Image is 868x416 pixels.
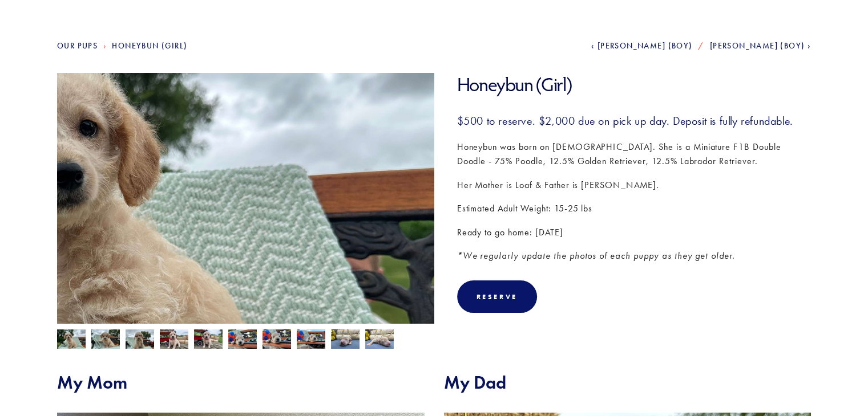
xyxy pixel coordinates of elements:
[457,178,812,193] p: Her Mother is Loaf & Father is [PERSON_NAME].
[457,280,537,313] div: Reserve
[297,329,325,351] img: Honeybun 3.jpg
[457,225,812,240] p: Ready to go home: [DATE]
[477,292,518,301] div: Reserve
[457,201,812,216] p: Estimated Adult Weight: 15-25 lbs
[112,41,187,51] a: Honeybun (Girl)
[710,41,811,51] a: [PERSON_NAME] (Boy)
[710,41,805,51] span: [PERSON_NAME] (Boy)
[263,328,291,350] img: Honeybun 4.jpg
[57,73,434,355] img: Honeybun 8.jpg
[457,140,812,169] p: Honeybun was born on [DEMOGRAPHIC_DATA]. She is a Miniature F1B Double Doodle - 75% Poodle, 12.5%...
[57,372,425,393] h2: My Mom
[591,41,692,51] a: [PERSON_NAME] (Boy)
[91,329,120,351] img: Honeybun 9.jpg
[126,329,154,351] img: Honeybun 10.jpg
[365,328,394,350] img: Honeybun 1.jpg
[444,372,812,393] h2: My Dad
[160,329,188,351] img: Honeybun 7.jpg
[57,41,98,51] a: Our Pups
[228,329,257,350] img: Honeybun 5.jpg
[57,329,86,351] img: Honeybun 8.jpg
[457,250,735,261] em: *We regularly update the photos of each puppy as they get older.
[457,113,812,128] h3: $500 to reserve. $2,000 due on pick up day. Deposit is fully refundable.
[597,41,693,51] span: [PERSON_NAME] (Boy)
[331,328,360,350] img: Honeybun 2.jpg
[457,73,812,96] h1: Honeybun (Girl)
[194,329,223,351] img: Honeybun 6.jpg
